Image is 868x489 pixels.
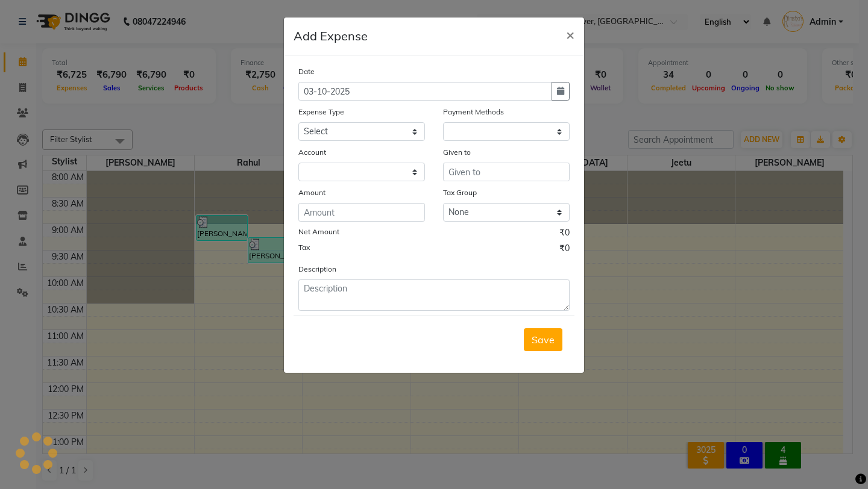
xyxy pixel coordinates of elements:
[298,264,336,275] label: Description
[559,242,570,258] span: ₹0
[443,187,477,198] label: Tax Group
[298,242,310,253] label: Tax
[559,226,570,242] span: ₹0
[298,226,339,237] label: Net Amount
[566,25,574,43] span: ×
[298,66,315,77] label: Date
[298,107,344,117] label: Expense Type
[443,147,471,158] label: Given to
[532,334,555,346] span: Save
[294,27,368,45] h5: Add Expense
[556,17,584,51] button: Close
[524,328,562,351] button: Save
[443,107,504,117] label: Payment Methods
[298,187,325,198] label: Amount
[298,147,326,158] label: Account
[298,203,425,222] input: Amount
[443,163,570,181] input: Given to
